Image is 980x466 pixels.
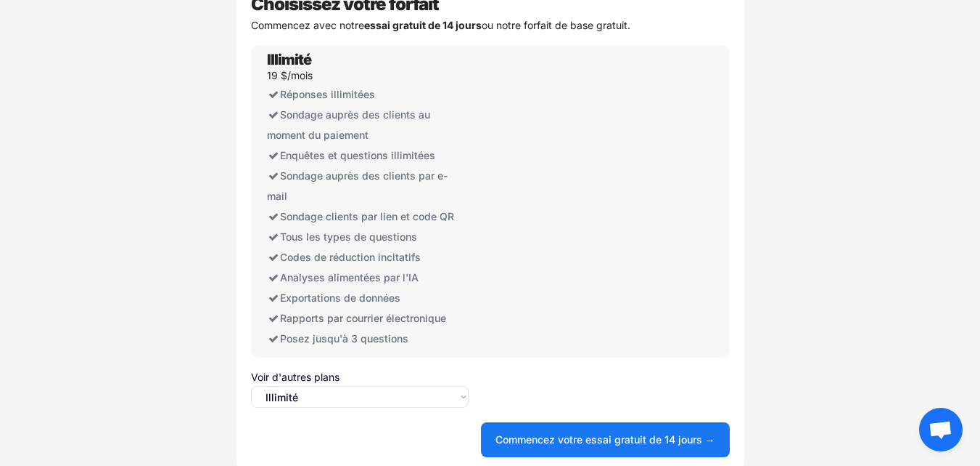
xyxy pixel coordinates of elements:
[280,210,454,222] font: Sondage clients par lien et code QR
[482,19,630,31] font: ou notre forfait de base gratuit.
[267,69,313,81] font: 19 $/mois
[280,292,400,304] font: Exportations de données
[251,19,364,31] font: Commencez avec notre
[364,19,482,31] font: essai gratuit de 14 jours
[251,371,339,383] font: Voir d'autres plans
[495,433,715,446] font: Commencez votre essai gratuit de 14 jours →
[280,251,421,263] font: Codes de réduction incitatifs
[267,169,448,202] font: Sondage auprès des clients par e-mail
[267,108,433,141] font: Sondage auprès des clients au moment du paiement
[280,312,446,324] font: Rapports par courrier électronique
[280,149,435,161] font: Enquêtes et questions illimitées
[280,332,408,345] font: Posez jusqu'à 3 questions
[280,230,417,243] font: Tous les types de questions
[280,88,375,100] font: Réponses illimitées
[267,51,311,68] font: Illimité
[280,271,419,284] font: Analyses alimentées par l'IA
[481,422,730,457] button: Commencez votre essai gratuit de 14 jours →
[919,408,963,451] div: Ouvrir le chat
